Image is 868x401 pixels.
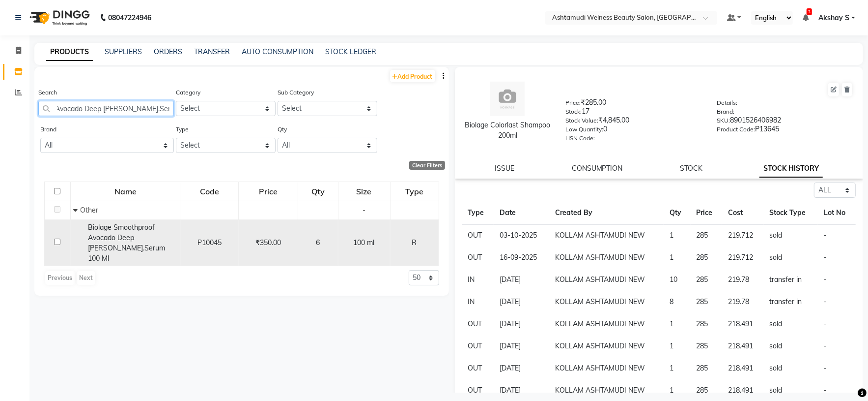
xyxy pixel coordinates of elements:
[409,161,445,170] div: Clear Filters
[722,335,764,357] td: 218.491
[818,13,849,23] span: Akshay S
[462,224,494,247] td: OUT
[25,4,92,31] img: logo
[494,247,549,269] td: 16-09-2025
[549,247,664,269] td: KOLLAM ASHTAMUDI NEW
[691,357,722,379] td: 285
[764,357,818,379] td: sold
[722,313,764,335] td: 218.491
[71,183,180,200] div: Name
[818,202,856,224] th: Lot No
[40,125,56,134] label: Brand
[759,160,823,178] a: STOCK HISTORY
[38,88,57,97] label: Search
[339,183,390,200] div: Size
[664,247,690,269] td: 1
[73,206,80,215] span: Collapse Row
[764,335,818,357] td: sold
[462,247,494,269] td: OUT
[691,269,722,291] td: 285
[565,115,702,129] div: ₹4,845.00
[722,357,764,379] td: 218.491
[717,115,853,129] div: 8901526406982
[691,291,722,313] td: 285
[462,291,494,313] td: IN
[818,291,856,313] td: -
[764,247,818,269] td: sold
[664,291,690,313] td: 8
[722,224,764,247] td: 219.712
[549,291,664,313] td: KOLLAM ASHTAMUDI NEW
[722,291,764,313] td: 219.78
[494,291,549,313] td: [DATE]
[154,47,182,56] a: ORDERS
[462,202,494,224] th: Type
[764,313,818,335] td: sold
[565,106,702,120] div: 17
[176,88,200,97] label: Category
[255,238,281,247] span: ₹350.00
[764,269,818,291] td: transfer in
[764,224,818,247] td: sold
[691,313,722,335] td: 285
[818,224,856,247] td: -
[818,269,856,291] td: -
[176,125,189,134] label: Type
[197,238,222,247] span: P10045
[722,247,764,269] td: 219.712
[412,238,417,247] span: R
[390,70,435,82] a: Add Product
[549,269,664,291] td: KOLLAM ASHTAMUDI NEW
[764,202,818,224] th: Stock Type
[717,107,734,116] label: Brand:
[316,238,320,247] span: 6
[549,313,664,335] td: KOLLAM ASHTAMUDI NEW
[549,335,664,357] td: KOLLAM ASHTAMUDI NEW
[242,47,313,56] a: AUTO CONSUMPTION
[495,164,515,173] a: ISSUE
[717,125,755,134] label: Product Code:
[807,8,812,15] span: 3
[664,269,690,291] td: 10
[299,183,337,200] div: Qty
[717,116,730,125] label: SKU:
[462,269,494,291] td: IN
[494,313,549,335] td: [DATE]
[717,98,737,107] label: Details:
[465,120,551,141] div: Biolage Colorlast Shampoo 200ml
[565,107,582,116] label: Stock:
[462,357,494,379] td: OUT
[354,238,375,247] span: 100 ml
[363,206,365,215] span: -
[494,335,549,357] td: [DATE]
[818,335,856,357] td: -
[691,247,722,269] td: 285
[80,206,98,215] span: Other
[565,125,603,134] label: Low Quantity:
[194,47,230,56] a: TRANSFER
[278,88,314,97] label: Sub Category
[691,335,722,357] td: 285
[494,224,549,247] td: 03-10-2025
[182,183,238,200] div: Code
[88,223,165,263] span: Biolage Smoothproof Avocado Deep [PERSON_NAME].Serum 100 Ml
[278,125,287,134] label: Qty
[391,183,438,200] div: Type
[717,124,853,138] div: P13645
[549,202,664,224] th: Created By
[722,202,764,224] th: Cost
[549,357,664,379] td: KOLLAM ASHTAMUDI NEW
[325,47,376,56] a: STOCK LEDGER
[680,164,702,173] a: STOCK
[722,269,764,291] td: 219.78
[691,202,722,224] th: Price
[108,4,151,31] b: 08047224946
[565,116,598,125] label: Stock Value:
[38,101,174,116] input: Search by product name or code
[105,47,142,56] a: SUPPLIERS
[565,98,581,107] label: Price:
[494,202,549,224] th: Date
[818,247,856,269] td: -
[664,335,690,357] td: 1
[565,97,702,111] div: ₹285.00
